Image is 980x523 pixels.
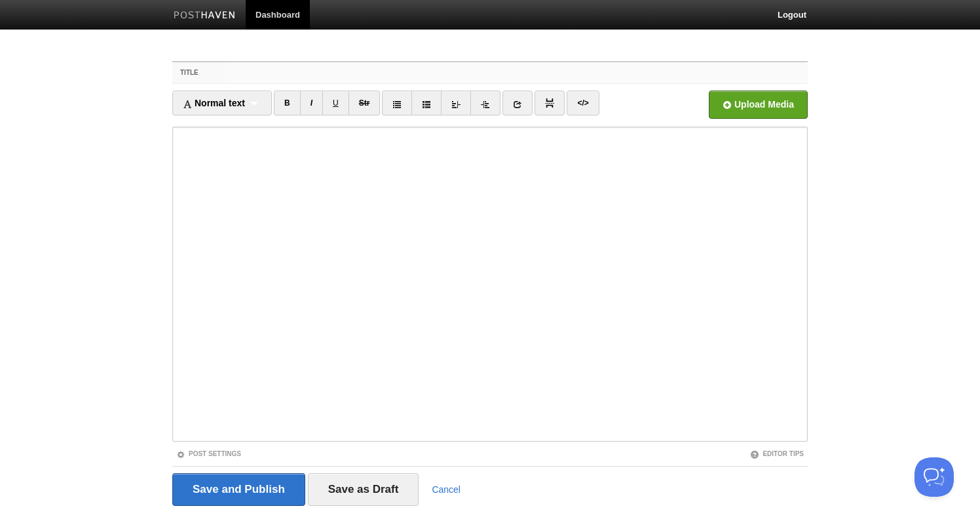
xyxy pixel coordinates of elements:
input: Save and Publish [172,473,305,506]
a: Editor Tips [750,450,804,457]
span: Normal text [183,98,245,108]
a: B [274,91,301,115]
a: Str [349,91,381,115]
iframe: Help Scout Beacon - Open [914,457,954,497]
img: pagebreak-icon.png [545,98,554,108]
a: Cancel [432,484,461,495]
a: U [322,91,349,115]
a: I [300,91,323,115]
a: </> [567,91,599,115]
a: Post Settings [176,450,241,457]
label: Title [172,62,225,83]
del: Str [359,98,370,108]
input: Save as Draft [308,473,419,506]
img: Posthaven-bar [174,11,236,21]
